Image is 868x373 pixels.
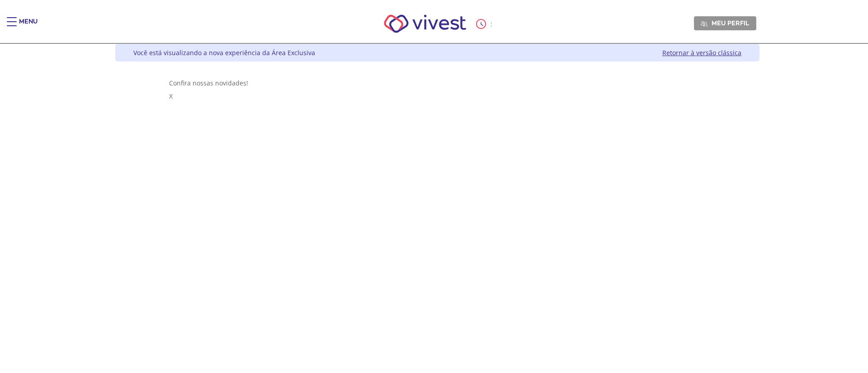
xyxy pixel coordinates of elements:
[476,19,494,29] div: :
[701,20,708,27] img: Meu perfil
[712,19,749,27] span: Meu perfil
[169,79,706,87] div: Confira nossas novidades!
[133,48,315,57] div: Você está visualizando a nova experiência da Área Exclusiva
[108,44,759,373] div: Vivest
[169,92,173,100] span: X
[694,16,756,30] a: Meu perfil
[374,5,476,43] img: Vivest
[19,17,38,35] div: Menu
[662,48,741,57] a: Retornar à versão clássica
